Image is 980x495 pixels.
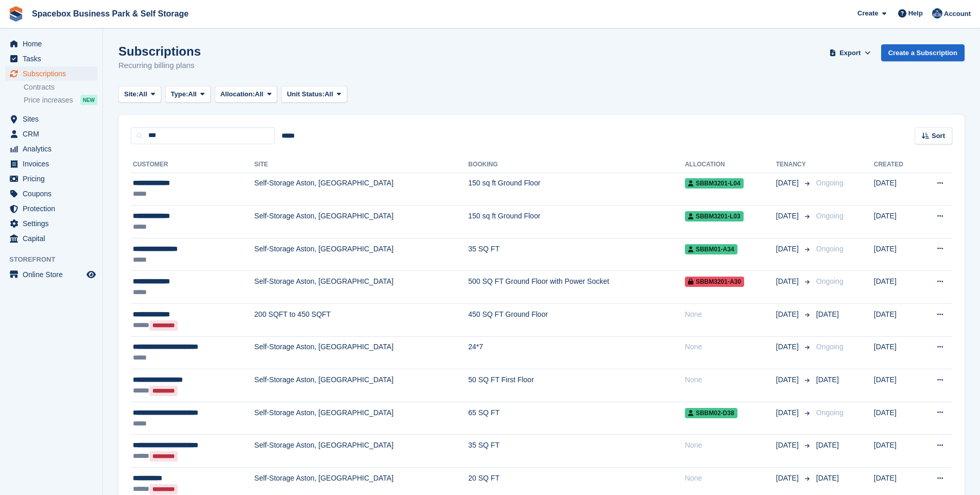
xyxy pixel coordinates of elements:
[874,271,919,304] td: [DATE]
[468,271,685,304] td: 500 SQ FT Ground Floor with Power Socket
[468,173,685,206] td: 150 sq ft Ground Floor
[23,52,84,66] span: Tasks
[287,89,324,99] span: Unit Status:
[220,89,255,99] span: Allocation:
[5,186,97,201] a: menu
[5,112,97,126] a: menu
[215,86,278,103] button: Allocation: All
[468,206,685,238] td: 150 sq ft Ground Floor
[685,408,737,418] span: SBBM02-D38
[23,216,84,231] span: Settings
[254,238,468,271] td: Self-Storage Aston, [GEOGRAPHIC_DATA]
[139,89,147,99] span: All
[816,408,844,417] span: Ongoing
[685,178,744,189] span: SBBM3201-L04
[932,8,942,19] img: Daud
[874,173,919,206] td: [DATE]
[776,342,801,352] span: [DATE]
[908,8,923,19] span: Help
[9,254,102,265] span: Storefront
[776,374,801,385] span: [DATE]
[685,244,737,254] span: SBBM01-A34
[254,173,468,206] td: Self-Storage Aston, [GEOGRAPHIC_DATA]
[874,402,919,435] td: [DATE]
[816,245,844,253] span: Ongoing
[468,304,685,337] td: 450 SQ FT Ground Floor
[468,238,685,271] td: 35 SQ FT
[188,89,197,99] span: All
[165,86,211,103] button: Type: All
[874,238,919,271] td: [DATE]
[828,44,873,61] button: Export
[23,37,84,51] span: Home
[685,309,776,320] div: None
[816,212,844,220] span: Ongoing
[5,216,97,231] a: menu
[118,44,201,58] h1: Subscriptions
[24,95,73,105] span: Price increases
[874,157,919,173] th: Created
[816,310,839,318] span: [DATE]
[816,441,839,449] span: [DATE]
[5,267,97,282] a: menu
[857,8,878,19] span: Create
[124,89,139,99] span: Site:
[874,369,919,402] td: [DATE]
[685,374,776,385] div: None
[254,304,468,337] td: 200 SQFT to 450 SQFT
[776,211,801,221] span: [DATE]
[171,89,188,99] span: Type:
[24,94,97,106] a: Price increases NEW
[5,66,97,81] a: menu
[24,82,97,92] a: Contracts
[118,86,161,103] button: Site: All
[839,48,861,58] span: Export
[685,277,744,287] span: SBBM3201-A30
[254,402,468,435] td: Self-Storage Aston, [GEOGRAPHIC_DATA]
[254,271,468,304] td: Self-Storage Aston, [GEOGRAPHIC_DATA]
[28,5,193,22] a: Spacebox Business Park & Self Storage
[816,179,844,187] span: Ongoing
[776,407,801,418] span: [DATE]
[816,343,844,351] span: Ongoing
[8,6,24,22] img: stora-icon-8386f47178a22dfd0bd8f6a31ec36ba5ce8667c1dd55bd0f319d3a0aa187defe.svg
[881,44,965,61] a: Create a Subscription
[776,473,801,484] span: [DATE]
[685,440,776,451] div: None
[468,157,685,173] th: Booking
[324,89,333,99] span: All
[685,211,744,221] span: SBBM3201-L03
[5,127,97,141] a: menu
[776,157,812,173] th: Tenancy
[118,60,201,72] p: Recurring billing plans
[281,86,347,103] button: Unit Status: All
[816,277,844,285] span: Ongoing
[816,375,839,384] span: [DATE]
[254,336,468,369] td: Self-Storage Aston, [GEOGRAPHIC_DATA]
[23,157,84,171] span: Invoices
[776,244,801,254] span: [DATE]
[816,474,839,482] span: [DATE]
[5,157,97,171] a: menu
[23,112,84,126] span: Sites
[874,435,919,468] td: [DATE]
[874,336,919,369] td: [DATE]
[254,369,468,402] td: Self-Storage Aston, [GEOGRAPHIC_DATA]
[23,127,84,141] span: CRM
[776,178,801,189] span: [DATE]
[255,89,264,99] span: All
[23,142,84,156] span: Analytics
[776,309,801,320] span: [DATE]
[776,440,801,451] span: [DATE]
[468,435,685,468] td: 35 SQ FT
[23,66,84,81] span: Subscriptions
[254,435,468,468] td: Self-Storage Aston, [GEOGRAPHIC_DATA]
[5,37,97,51] a: menu
[254,157,468,173] th: Site
[131,157,254,173] th: Customer
[85,268,97,281] a: Preview store
[254,206,468,238] td: Self-Storage Aston, [GEOGRAPHIC_DATA]
[468,402,685,435] td: 65 SQ FT
[468,369,685,402] td: 50 SQ FT First Floor
[874,206,919,238] td: [DATE]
